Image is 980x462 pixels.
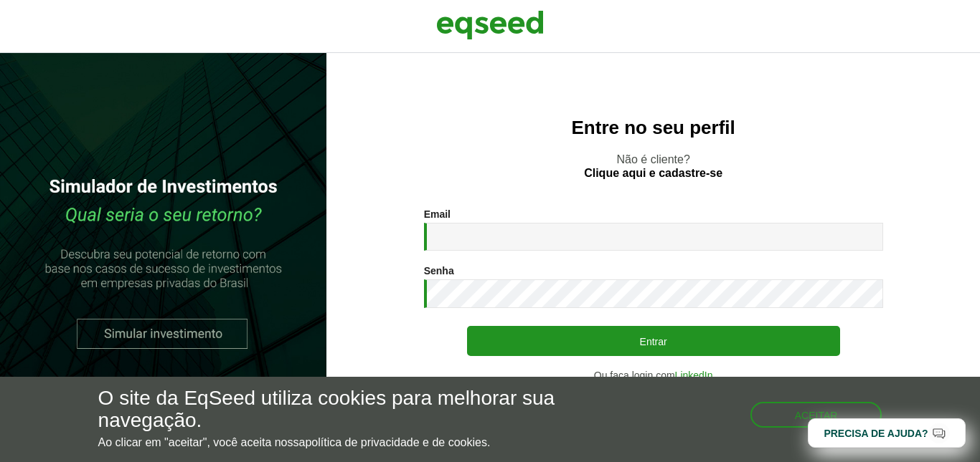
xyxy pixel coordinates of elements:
div: Ou faça login com [424,370,883,380]
img: EqSeed Logo [436,7,544,43]
p: Não é cliente? [355,153,951,180]
label: Senha [424,266,454,276]
a: política de privacidade e de cookies [305,437,487,448]
a: LinkedIn [675,370,713,380]
h2: Entre no seu perfil [355,117,951,138]
button: Aceitar [750,402,882,428]
button: Entrar [467,326,840,356]
h5: O site da EqSeed utiliza cookies para melhorar sua navegação. [98,388,569,432]
a: Clique aqui e cadastre-se [584,168,722,179]
label: Email [424,209,451,219]
p: Ao clicar em "aceitar", você aceita nossa . [98,435,569,449]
